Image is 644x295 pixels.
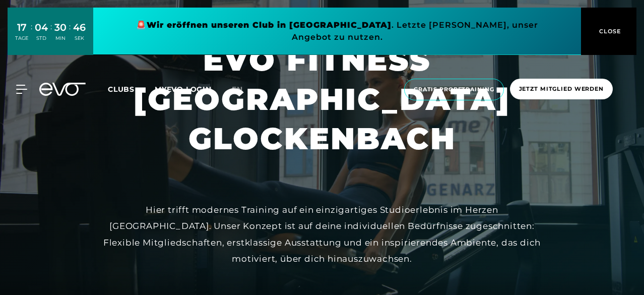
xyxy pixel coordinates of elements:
div: SEK [73,35,86,42]
div: 17 [15,20,28,35]
span: Gratis Probetraining [414,85,494,94]
div: : [69,21,71,48]
div: 04 [35,20,48,35]
div: : [31,21,32,48]
div: : [50,21,52,48]
button: CLOSE [581,8,636,55]
span: Jetzt Mitglied werden [519,85,604,93]
span: CLOSE [597,27,621,36]
div: MIN [54,35,67,42]
a: en [232,84,255,95]
a: Jetzt Mitglied werden [507,79,616,100]
div: 30 [54,20,67,35]
span: Clubs [108,85,135,94]
div: STD [35,35,48,42]
div: 46 [73,20,86,35]
div: TAGE [15,35,28,42]
div: Hier trifft modernes Training auf ein einzigartiges Studioerlebnis im Herzen [GEOGRAPHIC_DATA]. U... [95,202,549,267]
a: Clubs [108,84,155,94]
a: Gratis Probetraining [401,79,507,100]
a: MYEVO LOGIN [155,85,212,94]
span: en [232,85,243,94]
